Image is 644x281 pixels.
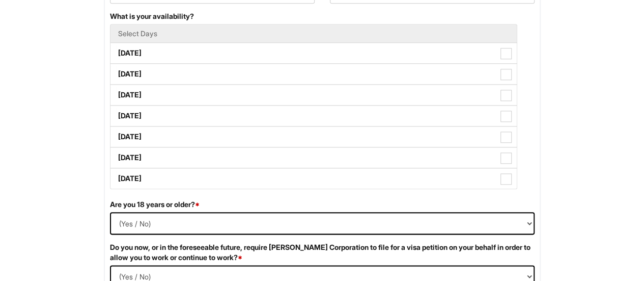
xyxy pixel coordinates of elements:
label: [DATE] [110,106,517,126]
label: [DATE] [110,168,517,189]
label: Are you 18 years or older? [110,199,200,210]
h5: Select Days [118,30,509,37]
label: What is your availability? [110,11,194,21]
label: [DATE] [110,126,517,147]
select: (Yes / No) [110,212,535,235]
label: Do you now, or in the foreseeable future, require [PERSON_NAME] Corporation to file for a visa pe... [110,242,535,263]
label: [DATE] [110,85,517,105]
label: [DATE] [110,147,517,168]
label: [DATE] [110,64,517,84]
label: [DATE] [110,43,517,63]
